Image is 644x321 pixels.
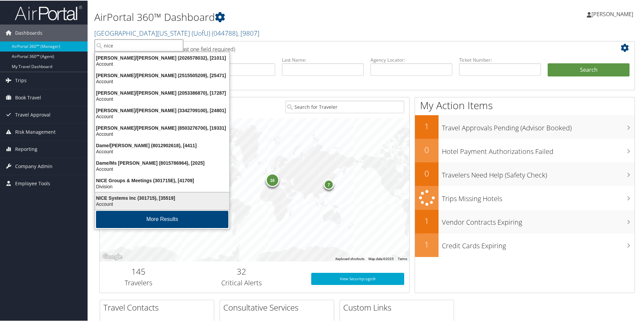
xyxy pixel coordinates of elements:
[415,115,635,138] a: 1Travel Approvals Pending (Advisor Booked)
[343,301,454,313] h2: Custom Links
[415,162,635,185] a: 0Travelers Need Help (Safety Check)
[182,278,301,287] h3: Critical Alerts
[91,78,233,84] div: Account
[15,123,56,140] span: Risk Management
[193,56,275,63] label: First Name:
[15,71,27,88] span: Trips
[105,42,585,53] h2: Airtinerary Lookup
[442,143,635,156] h3: Hotel Payment Authorizations Failed
[442,119,635,132] h3: Travel Approvals Pending (Advisor Booked)
[15,140,37,157] span: Reporting
[415,215,439,226] h2: 1
[415,138,635,162] a: 0Hotel Payment Authorizations Failed
[212,28,237,37] span: ( 044788 )
[91,177,233,183] div: NICE Groups & Meetings (301715E), [41709]
[182,265,301,277] h2: 32
[311,272,404,284] a: View SecurityLogic®
[91,159,233,165] div: Dame/Ms [PERSON_NAME] (8015786964), [2025]
[335,256,364,261] button: Keyboard shortcuts
[95,39,183,51] input: Search Accounts
[415,98,635,112] h1: My Action Items
[324,179,334,189] div: 7
[15,24,42,41] span: Dashboards
[91,113,233,119] div: Account
[91,130,233,136] div: Account
[368,256,394,260] span: Map data ©2025
[415,120,439,131] h2: 1
[371,56,452,63] label: Agency Locator:
[415,185,635,209] a: Trips Missing Hotels
[101,252,124,261] a: Open this area in Google Maps (opens a new window)
[91,54,233,60] div: [PERSON_NAME]/[PERSON_NAME] (2026578032), [21011]
[15,157,53,174] span: Company Admin
[282,56,364,63] label: Last Name:
[15,4,82,20] img: airportal-logo.png
[91,107,233,113] div: [PERSON_NAME]/[PERSON_NAME] (3342709100), [24801]
[591,10,633,17] span: [PERSON_NAME]
[265,173,279,186] div: 16
[15,89,41,105] span: Book Travel
[442,214,635,226] h3: Vendor Contracts Expiring
[398,256,407,260] a: Terms (opens in new tab)
[91,95,233,101] div: Account
[91,89,233,95] div: [PERSON_NAME]/[PERSON_NAME] (2053386870), [17287]
[171,45,235,52] span: (at least one field required)
[91,148,233,154] div: Account
[415,143,439,155] h2: 0
[105,278,172,287] h3: Travelers
[101,252,124,261] img: Google
[587,3,640,24] a: [PERSON_NAME]
[91,194,233,200] div: NICE Systems Inc (301715), [35519]
[91,124,233,130] div: [PERSON_NAME]/[PERSON_NAME] (8503276700), [19331]
[15,106,51,123] span: Travel Approval
[415,209,635,233] a: 1Vendor Contracts Expiring
[415,167,439,179] h2: 0
[105,265,172,277] h2: 145
[415,238,439,250] h2: 1
[548,63,630,76] button: Search
[94,28,259,37] a: [GEOGRAPHIC_DATA][US_STATE] (UofU)
[15,174,50,191] span: Employee Tools
[442,190,635,203] h3: Trips Missing Hotels
[103,301,214,313] h2: Travel Contacts
[96,210,228,227] button: More Results
[91,183,233,189] div: Division
[442,166,635,179] h3: Travelers Need Help (Safety Check)
[237,28,259,37] span: , [ 9807 ]
[442,237,635,250] h3: Credit Cards Expiring
[459,56,541,63] label: Ticket Number:
[91,60,233,66] div: Account
[91,165,233,171] div: Account
[223,301,334,313] h2: Consultative Services
[415,233,635,256] a: 1Credit Cards Expiring
[285,100,404,113] input: Search for Traveler
[94,9,458,24] h1: AirPortal 360™ Dashboard
[91,142,233,148] div: Dame/[PERSON_NAME] (8012902618), [4411]
[91,200,233,206] div: Account
[91,72,233,78] div: [PERSON_NAME]/[PERSON_NAME] (2515505209), [25471]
